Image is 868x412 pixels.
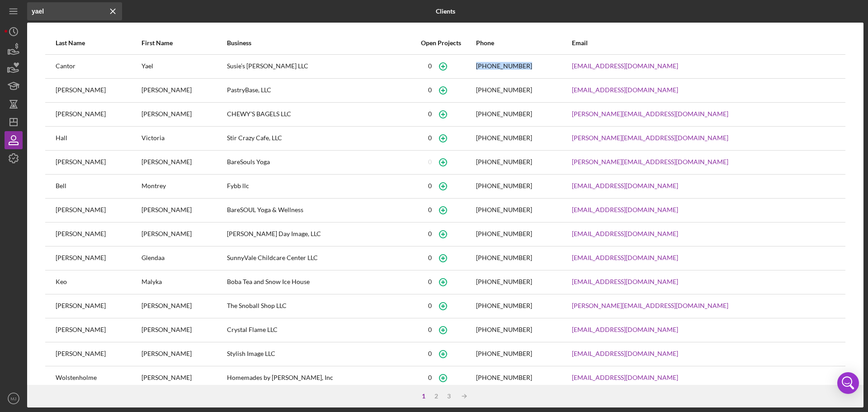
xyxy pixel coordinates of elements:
[572,350,678,357] a: [EMAIL_ADDRESS][DOMAIN_NAME]
[476,374,532,381] div: [PHONE_NUMBER]
[428,182,432,189] div: 0
[142,295,226,317] div: [PERSON_NAME]
[56,295,141,317] div: [PERSON_NAME]
[476,278,532,285] div: [PHONE_NUMBER]
[428,158,432,166] div: 0
[428,206,432,213] div: 0
[227,175,406,198] div: Fybb llc
[227,295,406,317] div: The Snoball Shop LLC
[572,254,678,261] a: [EMAIL_ADDRESS][DOMAIN_NAME]
[227,151,406,174] div: BareSouls Yoga
[227,79,406,102] div: PastryBase, LLC
[428,326,432,333] div: 0
[56,151,141,174] div: [PERSON_NAME]
[476,110,532,118] div: [PHONE_NUMBER]
[428,86,432,94] div: 0
[142,103,226,126] div: [PERSON_NAME]
[142,199,226,222] div: [PERSON_NAME]
[476,86,532,94] div: [PHONE_NUMBER]
[476,134,532,142] div: [PHONE_NUMBER]
[837,372,859,394] div: Open Intercom Messenger
[417,393,430,400] div: 1
[476,182,532,189] div: [PHONE_NUMBER]
[428,350,432,357] div: 0
[428,374,432,381] div: 0
[476,62,532,70] div: [PHONE_NUMBER]
[572,374,678,381] a: [EMAIL_ADDRESS][DOMAIN_NAME]
[572,62,678,70] a: [EMAIL_ADDRESS][DOMAIN_NAME]
[142,175,226,198] div: Montrey
[227,319,406,341] div: Crystal Flame LLC
[572,158,728,166] a: [PERSON_NAME][EMAIL_ADDRESS][DOMAIN_NAME]
[227,39,406,47] div: Business
[56,319,141,341] div: [PERSON_NAME]
[476,302,532,309] div: [PHONE_NUMBER]
[142,247,226,270] div: Glendaa
[56,103,141,126] div: [PERSON_NAME]
[476,230,532,237] div: [PHONE_NUMBER]
[428,278,432,285] div: 0
[142,39,226,47] div: First Name
[428,62,432,70] div: 0
[476,254,532,261] div: [PHONE_NUMBER]
[142,343,226,365] div: [PERSON_NAME]
[476,206,532,213] div: [PHONE_NUMBER]
[56,199,141,222] div: [PERSON_NAME]
[142,271,226,294] div: Malyka
[407,39,475,47] div: Open Projects
[572,39,835,47] div: Email
[142,127,226,150] div: Victoria
[56,271,141,294] div: Keo
[56,247,141,270] div: [PERSON_NAME]
[443,393,455,400] div: 3
[56,127,141,150] div: Hall
[572,110,728,118] a: [PERSON_NAME][EMAIL_ADDRESS][DOMAIN_NAME]
[5,389,23,407] button: MJ
[11,396,17,401] text: MJ
[56,223,141,246] div: [PERSON_NAME]
[428,230,432,237] div: 0
[227,223,406,246] div: [PERSON_NAME] Day Image, LLC
[227,55,406,78] div: Susie’s [PERSON_NAME] LLC
[572,302,728,309] a: [PERSON_NAME][EMAIL_ADDRESS][DOMAIN_NAME]
[428,254,432,261] div: 0
[428,110,432,118] div: 0
[142,223,226,246] div: [PERSON_NAME]
[142,151,226,174] div: [PERSON_NAME]
[476,350,532,357] div: [PHONE_NUMBER]
[572,230,678,237] a: [EMAIL_ADDRESS][DOMAIN_NAME]
[56,79,141,102] div: [PERSON_NAME]
[227,247,406,270] div: SunnyVale Childcare Center LLC
[572,182,678,189] a: [EMAIL_ADDRESS][DOMAIN_NAME]
[227,199,406,222] div: BareSOUL Yoga & Wellness
[227,103,406,126] div: CHEWY'S BAGELS LLC
[227,343,406,365] div: Stylish Image LLC
[56,343,141,365] div: [PERSON_NAME]
[572,86,678,94] a: [EMAIL_ADDRESS][DOMAIN_NAME]
[476,39,571,47] div: Phone
[476,158,532,166] div: [PHONE_NUMBER]
[142,319,226,341] div: [PERSON_NAME]
[227,367,406,389] div: Homemades by [PERSON_NAME], Inc
[436,8,455,15] b: Clients
[56,39,141,47] div: Last Name
[56,367,141,389] div: Wolstenholme
[56,175,141,198] div: Bell
[227,127,406,150] div: Stir Crazy Cafe, LLC
[428,302,432,309] div: 0
[572,326,678,333] a: [EMAIL_ADDRESS][DOMAIN_NAME]
[227,271,406,294] div: Boba Tea and Snow Ice House
[572,206,678,213] a: [EMAIL_ADDRESS][DOMAIN_NAME]
[142,55,226,78] div: Yael
[572,134,728,142] a: [PERSON_NAME][EMAIL_ADDRESS][DOMAIN_NAME]
[430,393,443,400] div: 2
[572,278,678,285] a: [EMAIL_ADDRESS][DOMAIN_NAME]
[27,2,122,20] input: Search
[56,55,141,78] div: Cantor
[428,134,432,142] div: 0
[476,326,532,333] div: [PHONE_NUMBER]
[142,79,226,102] div: [PERSON_NAME]
[142,367,226,389] div: [PERSON_NAME]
